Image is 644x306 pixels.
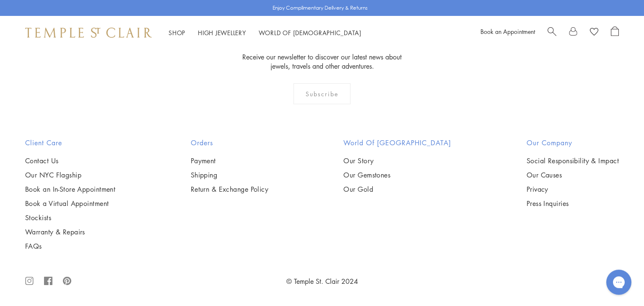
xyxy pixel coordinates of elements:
a: Warranty & Repairs [25,227,115,237]
a: Contact Us [25,156,115,165]
a: Payment [191,156,269,165]
a: © Temple St. Clair 2024 [286,277,358,286]
h2: Client Care [25,138,115,148]
a: Our Gold [343,185,451,194]
h2: Our Company [527,138,619,148]
iframe: Gorgias live chat messenger [602,267,636,298]
div: Subscribe [293,83,351,104]
a: Our NYC Flagship [25,170,115,180]
p: Receive our newsletter to discover our latest news about jewels, travels and other adventures. [237,52,407,71]
nav: Main navigation [169,28,361,38]
a: Search [548,26,556,39]
a: Press Inquiries [527,199,619,208]
a: World of [DEMOGRAPHIC_DATA]World of [DEMOGRAPHIC_DATA] [259,28,361,37]
a: Return & Exchange Policy [191,185,269,194]
a: Open Shopping Bag [611,26,619,39]
a: Social Responsibility & Impact [527,156,619,165]
a: Book an Appointment [480,27,535,36]
a: View Wishlist [590,26,598,39]
a: Our Gemstones [343,170,451,180]
h2: World of [GEOGRAPHIC_DATA] [343,138,451,148]
h2: Orders [191,138,269,148]
a: Privacy [527,185,619,194]
img: Temple St. Clair [25,28,152,38]
p: Enjoy Complimentary Delivery & Returns [273,4,368,12]
a: Book a Virtual Appointment [25,199,115,208]
a: FAQs [25,242,115,251]
a: Stockists [25,213,115,222]
a: ShopShop [169,28,185,37]
a: Our Causes [527,170,619,180]
a: High JewelleryHigh Jewellery [198,28,246,37]
a: Shipping [191,170,269,180]
a: Book an In-Store Appointment [25,185,115,194]
a: Our Story [343,156,451,165]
